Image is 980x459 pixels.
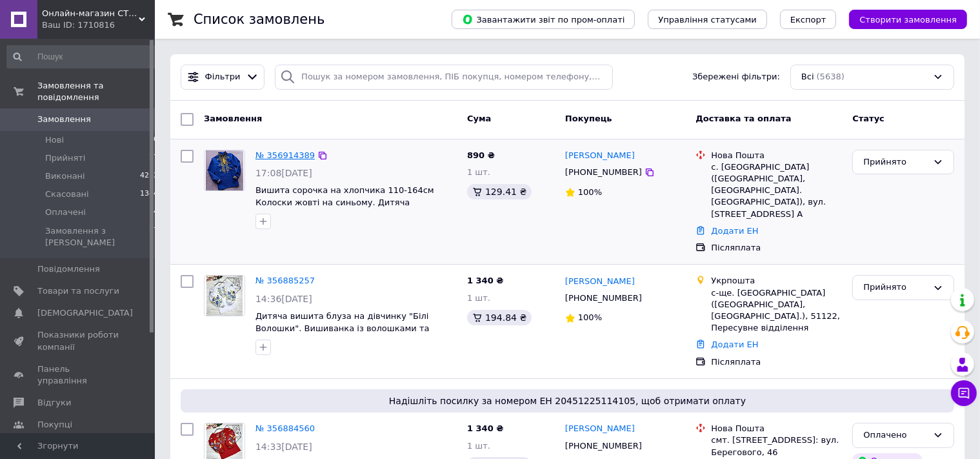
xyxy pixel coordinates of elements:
div: [PHONE_NUMBER] [563,438,645,454]
span: Управління статусами [658,15,757,25]
div: 194.84 ₴ [467,310,532,325]
div: Ваш ID: 1710816 [42,19,155,31]
span: Прийняті [45,152,85,164]
div: 129.41 ₴ [467,184,532,199]
button: Експорт [780,10,837,29]
div: Нова Пошта [711,423,842,434]
span: Покупці [37,419,72,431]
button: Чат з покупцем [951,380,977,406]
span: 100% [578,187,602,197]
span: Завантажити звіт по пром-оплаті [462,14,625,25]
a: № 356884560 [255,423,315,433]
a: [PERSON_NAME] [565,150,635,162]
img: Фото товару [206,150,244,190]
span: 1 шт. [467,167,490,177]
span: 100% [578,312,602,322]
a: Додати ЕН [711,340,758,349]
div: Прийнято [863,281,928,294]
span: 1 шт. [467,293,490,303]
div: с-ще. [GEOGRAPHIC_DATA] ([GEOGRAPHIC_DATA], [GEOGRAPHIC_DATA].), 51122, Пересувне відділення [711,287,842,334]
div: Укрпошта [711,275,842,287]
button: Управління статусами [648,10,767,29]
h1: Список замовлень [194,12,325,27]
span: Показники роботи компанії [37,329,119,352]
div: Післяплата [711,242,842,254]
span: Всі [801,71,814,83]
div: Прийнято [863,156,928,169]
span: 0 [154,134,158,146]
a: Фото товару [204,275,245,316]
span: Збережені фільтри: [692,71,780,83]
span: Покупець [565,114,612,123]
span: Відгуки [37,397,71,409]
div: смт. [STREET_ADDRESS]: вул. Берегового, 46 [711,434,842,458]
a: Вишита сорочка на хлопчика 110-164см Колоски жовті на синьому. Дитяча вишиванка для хлопчика 140 [255,185,434,219]
div: Оплачено [863,429,928,442]
span: Нові [45,134,64,146]
span: (5638) [817,72,845,81]
button: Завантажити звіт по пром-оплаті [452,10,635,29]
a: № 356914389 [255,150,315,160]
span: Фільтри [205,71,241,83]
a: Дитяча вишита блуза на дівчинку "Білі Волошки". Вишиванка із волошками та колосками 128 [255,311,430,345]
a: Додати ЕН [711,226,758,236]
input: Пошук за номером замовлення, ПІБ покупця, номером телефону, Email, номером накладної [275,65,613,90]
span: Замовлення з [PERSON_NAME] [45,225,149,249]
span: 27 [149,152,158,164]
span: 14:33[DATE] [255,442,312,452]
span: Доставка та оплата [695,114,791,123]
span: Оплачені [45,207,86,218]
span: 77 [149,225,158,249]
span: Надішліть посилку за номером ЕН 20451225114105, щоб отримати оплату [186,394,949,407]
div: [PHONE_NUMBER] [563,164,645,181]
span: Виконані [45,170,85,182]
span: Замовлення [37,114,91,125]
span: Онлайн-магазин СТИЛЬ та ЗДОРОВ'Я [42,8,139,19]
span: 14 [149,207,158,218]
span: Скасовані [45,189,89,200]
span: 4253 [140,170,158,182]
img: Фото товару [206,276,242,316]
button: Створити замовлення [849,10,967,29]
span: 1 340 ₴ [467,276,503,285]
span: Створити замовлення [859,15,957,25]
span: 1 340 ₴ [467,423,503,433]
span: Статус [852,114,885,123]
span: 17:08[DATE] [255,168,312,178]
div: Післяплата [711,356,842,368]
span: Товари та послуги [37,285,119,297]
a: [PERSON_NAME] [565,423,635,435]
div: [PHONE_NUMBER] [563,290,645,307]
span: Cума [467,114,491,123]
span: 1344 [140,189,158,200]
span: 890 ₴ [467,150,495,160]
div: Нова Пошта [711,150,842,161]
a: № 356885257 [255,276,315,285]
span: Експорт [790,15,826,25]
span: Замовлення [204,114,262,123]
span: Замовлення та повідомлення [37,80,155,103]
a: Фото товару [204,150,245,191]
input: Пошук [6,45,159,68]
span: Панель управління [37,363,119,387]
div: с. [GEOGRAPHIC_DATA] ([GEOGRAPHIC_DATA], [GEOGRAPHIC_DATA]. [GEOGRAPHIC_DATA]), вул. [STREET_ADDR... [711,161,842,220]
span: Повідомлення [37,263,100,275]
span: 14:36[DATE] [255,294,312,304]
a: [PERSON_NAME] [565,276,635,288]
span: [DEMOGRAPHIC_DATA] [37,307,133,319]
a: Створити замовлення [836,14,967,24]
span: 1 шт. [467,441,490,451]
